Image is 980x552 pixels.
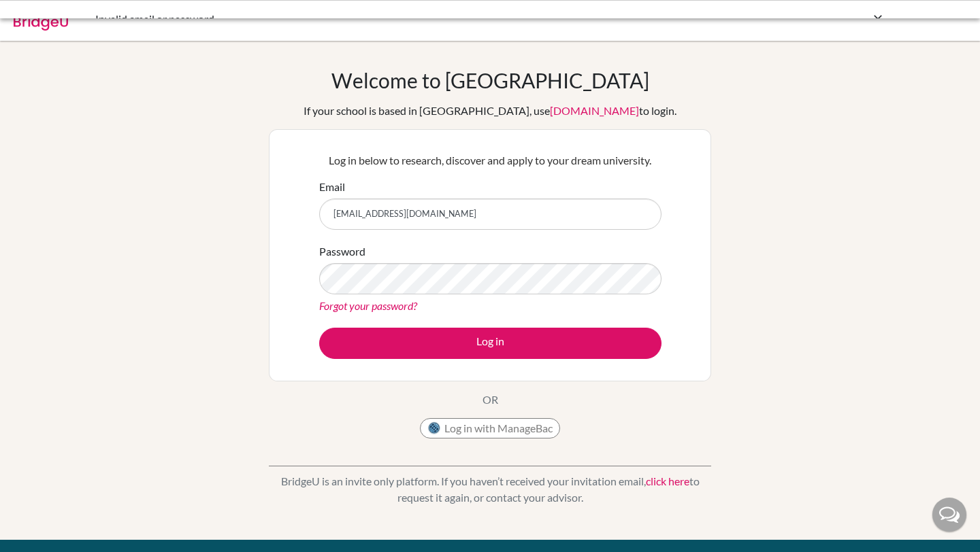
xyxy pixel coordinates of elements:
[646,475,689,487] a: click here
[319,179,345,195] label: Email
[319,243,365,260] label: Password
[319,328,661,359] button: Log in
[14,9,68,31] img: Bridge-U
[550,104,639,117] a: [DOMAIN_NAME]
[319,299,417,312] a: Forgot your password?
[331,68,649,92] h1: Welcome to [GEOGRAPHIC_DATA]
[269,473,711,506] p: BridgeU is an invite only platform. If you haven’t received your invitation email, to request it ...
[304,103,676,119] div: If your school is based in [GEOGRAPHIC_DATA], use to login.
[319,152,661,169] p: Log in below to research, discover and apply to your dream university.
[420,418,560,438] button: Log in with ManageBac
[95,11,681,27] div: Invalid email or password.
[483,392,498,408] p: OR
